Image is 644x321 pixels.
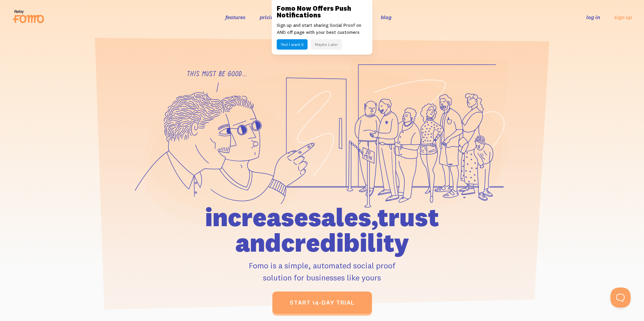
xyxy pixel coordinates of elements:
[381,14,391,20] a: blog
[277,5,367,18] h3: Fomo Now Offers Push Notifications
[272,292,372,314] a: start 14-day trial
[225,14,246,20] a: features
[311,39,342,50] button: Maybe Later
[277,39,308,50] button: Yes! I want it
[260,14,277,20] a: pricing
[586,14,600,20] a: log in
[167,259,477,283] p: Fomo is a simple, automated social proof solution for businesses like yours
[277,22,367,36] p: Sign up and start sharing Social Proof on AND off page with your best customers
[610,287,631,308] iframe: Help Scout Beacon - Open
[167,204,477,255] h1: increase sales, trust and credibility
[614,14,632,21] a: sign up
